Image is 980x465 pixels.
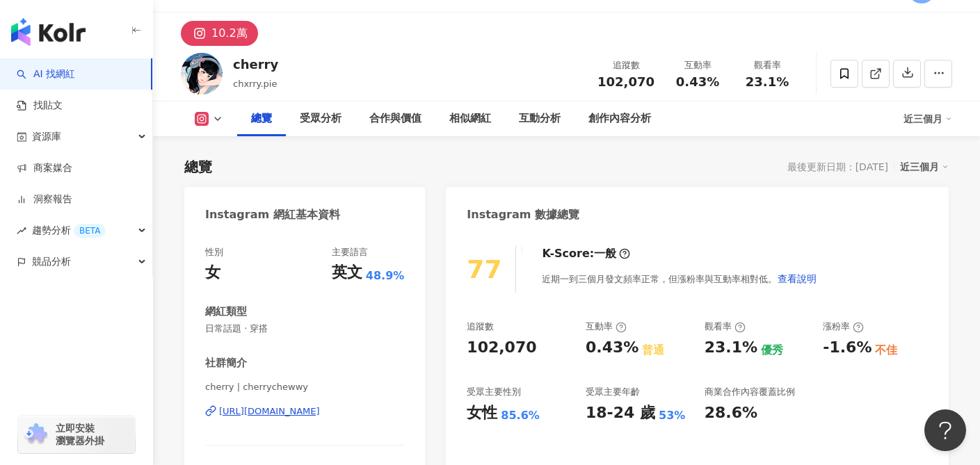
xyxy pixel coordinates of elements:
[17,226,26,236] span: rise
[205,405,404,418] a: [URL][DOMAIN_NAME]
[181,21,258,46] button: 10.2萬
[332,262,362,284] div: 英文
[586,320,627,333] div: 互動率
[205,323,404,335] span: 日常話題 · 穿搭
[900,158,949,176] div: 近三個月
[823,337,871,359] div: -1.6%
[597,58,654,72] div: 追蹤數
[467,337,536,359] div: 102,070
[542,265,817,293] div: 近期一到三個月發文頻率正常，但漲粉率與互動率相對低。
[594,246,616,261] div: 一般
[875,343,897,358] div: 不佳
[823,320,864,333] div: 漲粉率
[32,246,71,277] span: 競品分析
[17,99,63,113] a: 找貼文
[184,157,212,177] div: 總覽
[903,108,952,130] div: 近三個月
[32,121,61,152] span: 資源庫
[32,215,106,246] span: 趨勢分析
[205,246,223,259] div: 性別
[705,402,757,424] div: 28.6%
[211,24,248,43] div: 10.2萬
[205,304,247,319] div: 網紅類型
[467,255,501,284] div: 77
[449,111,491,127] div: 相似網紅
[233,79,277,89] span: chxrry.pie
[369,111,421,127] div: 合作與價值
[705,386,795,398] div: 商業合作內容覆蓋比例
[17,193,72,206] a: 洞察報告
[586,386,640,398] div: 受眾主要年齡
[586,337,638,359] div: 0.43%
[761,343,783,358] div: 優秀
[56,422,104,447] span: 立即安裝 瀏覽器外掛
[642,343,664,358] div: 普通
[777,265,817,293] button: 查看說明
[205,262,220,284] div: 女
[588,111,651,127] div: 創作內容分析
[467,402,497,424] div: 女性
[366,268,405,284] span: 48.9%
[778,273,817,284] span: 查看說明
[22,423,49,446] img: chrome extension
[705,337,757,359] div: 23.1%
[11,18,86,46] img: logo
[467,207,579,222] div: Instagram 數據總覽
[181,53,223,95] img: KOL Avatar
[205,356,247,370] div: 社群簡介
[219,405,320,418] div: [URL][DOMAIN_NAME]
[205,207,340,222] div: Instagram 網紅基本資料
[705,320,746,333] div: 觀看率
[300,111,342,127] div: 受眾分析
[676,75,719,89] span: 0.43%
[741,58,794,72] div: 觀看率
[467,320,494,333] div: 追蹤數
[332,246,368,259] div: 主要語言
[659,408,685,423] div: 53%
[251,111,272,127] div: 總覽
[18,416,135,453] a: chrome extension立即安裝 瀏覽器外掛
[597,74,654,89] span: 102,070
[746,75,789,89] span: 23.1%
[519,111,561,127] div: 互動分析
[205,381,404,393] span: cherry | cherrychewwy
[17,161,72,175] a: 商案媒合
[787,161,888,172] div: 最後更新日期：[DATE]
[467,386,521,398] div: 受眾主要性別
[74,224,106,238] div: BETA
[542,246,630,261] div: K-Score :
[671,58,724,72] div: 互動率
[924,409,966,451] iframe: Help Scout Beacon - Open
[233,56,278,73] div: cherry
[501,408,540,423] div: 85.6%
[17,67,75,81] a: searchAI 找網紅
[586,402,655,424] div: 18-24 歲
